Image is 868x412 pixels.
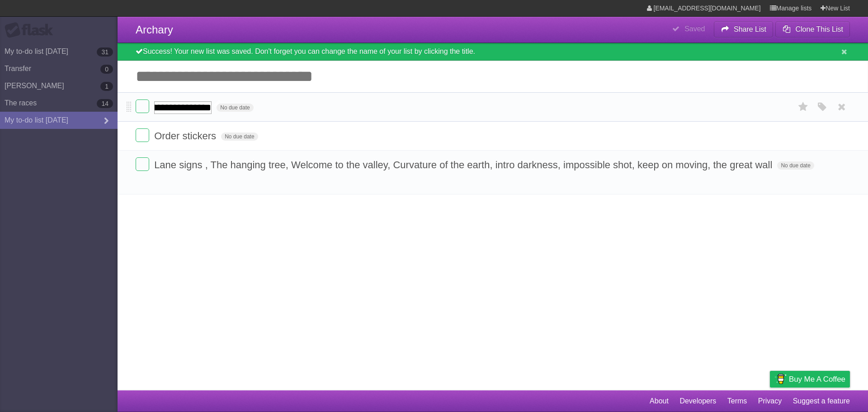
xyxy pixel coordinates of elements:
[97,99,113,108] b: 14
[789,371,845,387] span: Buy me a coffee
[136,128,149,142] label: Done
[136,24,173,36] span: Archary
[774,371,787,387] img: Buy me a coffee
[217,104,253,112] span: No due date
[679,393,716,410] a: Developers
[154,159,774,170] span: Lane signs , The hanging tree, Welcome to the valley, Curvature of the earth, intro darkness, imp...
[100,82,113,91] b: 1
[5,22,59,38] div: Flask
[777,161,814,170] span: No due date
[727,393,747,410] a: Terms
[136,99,149,113] label: Done
[714,21,774,38] button: Share List
[97,47,113,57] b: 31
[650,393,669,410] a: About
[136,157,149,171] label: Done
[118,43,868,61] div: Success! Your new list was saved. Don't forget you can change the name of your list by clicking t...
[795,25,843,33] b: Clone This List
[734,25,766,33] b: Share List
[770,371,850,388] a: Buy me a coffee
[221,133,258,141] span: No due date
[100,65,113,74] b: 0
[758,393,782,410] a: Privacy
[793,393,850,410] a: Suggest a feature
[775,21,850,38] button: Clone This List
[154,130,218,142] span: Order stickers
[684,25,705,33] b: Saved
[795,99,812,114] label: Star task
